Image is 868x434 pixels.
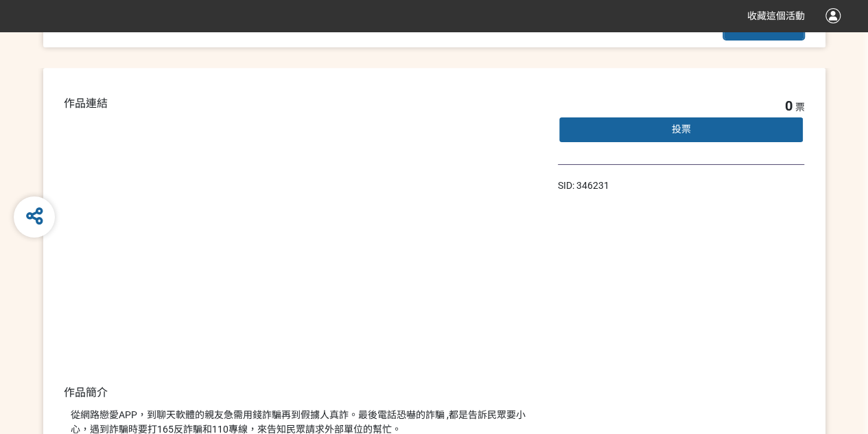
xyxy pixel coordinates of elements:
[784,98,792,114] span: 0
[795,102,804,113] span: 票
[64,97,108,110] span: 作品連結
[64,386,108,399] span: 作品簡介
[558,180,609,191] span: SID: 346231
[671,124,690,135] span: 投票
[747,10,805,21] span: 收藏這個活動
